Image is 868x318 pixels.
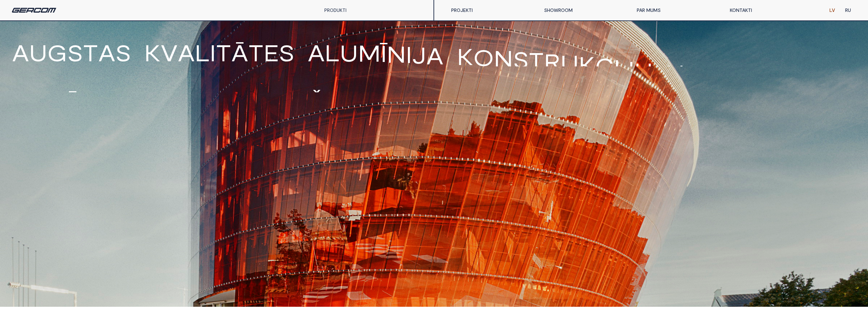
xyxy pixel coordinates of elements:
span: t [248,41,264,64]
a: KONTAKTI [725,3,818,17]
span: j [412,43,426,66]
span: V [145,90,162,113]
span: a [178,41,195,64]
span: e [264,41,279,64]
span: ā [231,41,248,64]
a: PRODUKTI [324,7,347,13]
span: ī [381,42,387,65]
span: s [115,41,131,64]
span: k [579,53,595,76]
span: k [457,45,473,68]
span: a [98,41,115,64]
a: RU [840,3,856,17]
a: LV [824,3,840,17]
span: m [80,90,102,113]
span: l [782,64,797,87]
span: g [818,64,838,87]
span: t [83,41,98,64]
span: O [288,90,309,113]
span: g [47,41,67,64]
span: s [34,90,49,113]
span: i [406,43,412,66]
span: m [358,41,381,64]
span: i [28,90,34,113]
span: c [595,54,614,77]
span: i [614,56,620,79]
span: V [271,90,288,113]
span: A [361,90,378,113]
a: PAR MUMS [632,3,724,17]
span: G [202,90,222,113]
span: N [341,90,361,113]
span: u [29,41,47,64]
span: T [239,90,254,113]
span: V [127,90,145,113]
span: l [325,41,340,64]
span: A [222,90,239,113]
span: t [529,49,544,72]
span: s [513,48,529,71]
span: a [308,41,325,64]
span: i [210,41,216,64]
span: j [620,58,634,81]
span: V [162,90,180,113]
a: SHOWROOM [539,3,632,17]
span: u [340,41,358,64]
span: u [666,61,685,84]
span: r [544,50,560,73]
span: u [102,90,121,113]
span: t [216,41,231,64]
span: l [195,41,210,64]
span: ē [65,90,80,113]
span: I [180,90,186,113]
span: u [838,64,856,87]
span: s [12,90,28,113]
span: o [797,64,818,87]
span: u [634,59,653,82]
span: o [473,46,494,69]
span: P [717,64,733,87]
span: s [279,41,294,64]
span: u [560,51,579,75]
span: k [144,41,161,64]
span: C [750,64,769,87]
span: Z [186,90,202,113]
span: A [324,90,341,113]
span: a [426,44,443,67]
span: n [494,47,513,70]
span: V [733,64,750,87]
span: n [685,63,704,86]
span: A [12,41,29,64]
span: n [387,42,406,65]
span: s [67,41,83,64]
span: A [254,90,271,113]
a: PROJEKTI [446,3,539,17]
span: t [49,90,65,113]
span: v [161,41,178,64]
span: Š [309,90,324,113]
